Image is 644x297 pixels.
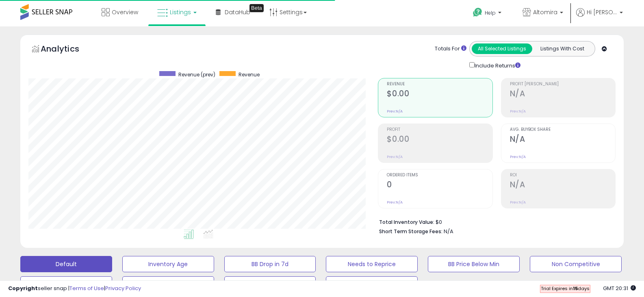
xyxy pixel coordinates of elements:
small: Prev: N/A [510,154,526,159]
button: BB Price Below Min [428,256,520,272]
b: Short Term Storage Fees: [379,228,442,235]
small: Prev: N/A [387,109,403,114]
h2: 0 [387,180,492,191]
button: Inventory Age [122,256,214,272]
span: Profit [PERSON_NAME] [510,82,615,87]
div: Totals For [435,45,466,53]
a: Privacy Policy [105,284,141,292]
h2: N/A [510,180,615,191]
span: Profit [387,128,492,132]
button: Non Competitive [530,256,622,272]
h2: N/A [510,134,615,145]
button: Listings With Cost [532,43,592,54]
span: Hi [PERSON_NAME] [587,8,617,16]
button: Top Sellers [20,276,112,293]
b: Total Inventory Value: [379,219,434,225]
button: All Selected Listings [472,43,532,54]
small: Prev: N/A [387,200,403,205]
div: seller snap | | [8,285,141,293]
span: Revenue [387,82,492,87]
b: 15 [573,285,578,292]
div: Include Returns [463,61,530,70]
button: BB Drop in 7d [224,256,316,272]
li: $0 [379,217,609,226]
span: Listings [170,8,191,16]
strong: Copyright [8,284,38,292]
h2: N/A [510,89,615,100]
span: Avg. Buybox Share [510,128,615,132]
button: Items Being Repriced [224,276,316,293]
a: Terms of Use [69,284,104,292]
span: Revenue (prev) [178,71,215,78]
small: Prev: N/A [387,154,403,159]
a: Help [466,1,510,26]
span: ROI [510,173,615,178]
span: Ordered Items [387,173,492,178]
span: Altomira [533,8,557,16]
button: Selling @ Max [122,276,214,293]
i: Get Help [473,7,483,17]
h2: $0.00 [387,134,492,145]
div: Tooltip anchor [249,4,264,12]
small: Prev: N/A [510,109,526,114]
a: Hi [PERSON_NAME] [576,8,623,26]
h5: Analytics [41,43,95,56]
span: 2025-09-16 20:31 GMT [603,284,636,292]
button: 30 Day Decrease [326,276,418,293]
span: DataHub [225,8,250,16]
button: Default [20,256,112,272]
h2: $0.00 [387,89,492,100]
span: Trial Expires in days [541,285,590,292]
span: Help [485,9,496,16]
span: Revenue [239,71,260,78]
span: N/A [444,228,453,235]
button: Needs to Reprice [326,256,418,272]
small: Prev: N/A [510,200,526,205]
span: Overview [112,8,138,16]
